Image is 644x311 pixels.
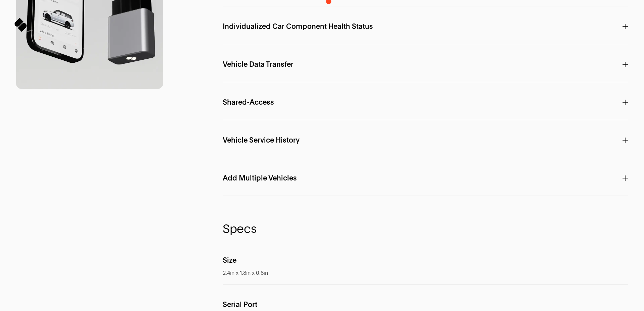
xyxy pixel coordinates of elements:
span: Shared-Access [223,99,274,106]
span: p [230,223,237,235]
span: Vehicle Service History [223,137,300,144]
span: Size [223,257,236,264]
span: Specs [223,223,628,235]
span: Add Multiple Vehicles [223,174,297,182]
span: e [237,223,244,235]
span: Serial Port [223,301,257,308]
span: c [244,223,251,235]
span: Vehicle Data Transfer [223,61,293,68]
span: s [251,223,257,235]
span: S [223,223,230,235]
span: 2.4in x 1.8in x 0.8in [223,269,525,277]
span: 2.4in x 1.8in x 0.8in [223,269,268,277]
